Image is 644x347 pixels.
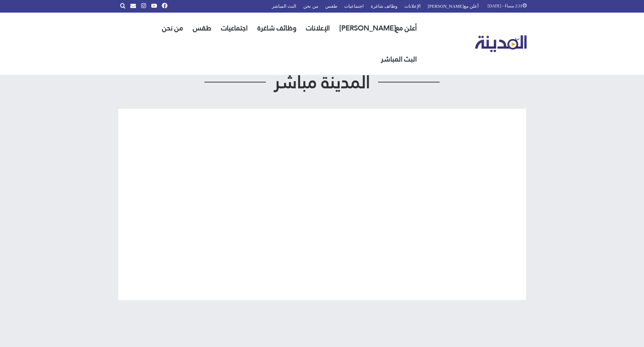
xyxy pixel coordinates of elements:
[335,13,422,44] a: أعلن مع[PERSON_NAME]
[157,13,188,44] a: من نحن
[216,13,253,44] a: اجتماعيات
[301,13,335,44] a: الإعلانات
[475,35,527,52] img: تلفزيون المدينة
[266,73,378,91] span: المدينة مباشر
[376,44,422,75] a: البث المباشر
[253,13,301,44] a: وظائف شاغرة
[188,13,216,44] a: طقس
